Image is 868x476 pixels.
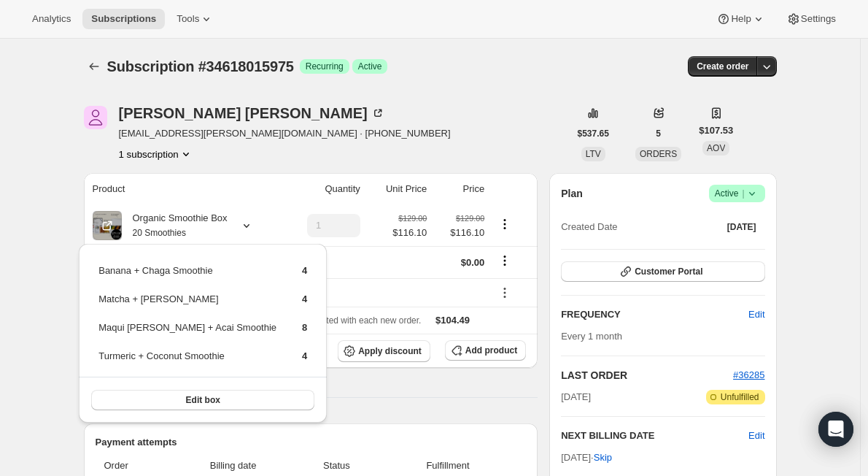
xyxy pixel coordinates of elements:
[358,345,422,357] span: Apply discount
[119,126,451,141] span: [EMAIL_ADDRESS][PERSON_NAME][DOMAIN_NAME] · [PHONE_NUMBER]
[431,173,489,205] th: Price
[445,340,526,361] button: Add product
[177,13,199,25] span: Tools
[119,106,385,120] div: [PERSON_NAME] [PERSON_NAME]
[561,368,733,383] h2: LAST ORDER
[561,390,591,404] span: [DATE]
[435,226,484,240] span: $116.10
[718,217,765,237] button: [DATE]
[585,446,621,469] button: Skip
[740,303,773,326] button: Edit
[93,211,122,240] img: product img
[778,9,845,29] button: Settings
[456,214,484,223] small: $129.00
[699,123,733,138] span: $107.53
[171,458,295,473] span: Billing date
[98,291,277,318] td: Matcha + [PERSON_NAME]
[748,307,764,322] span: Edit
[96,435,527,450] h2: Payment attempts
[561,452,612,463] span: [DATE] ·
[731,13,751,25] span: Help
[707,143,725,153] span: AOV
[358,61,382,72] span: Active
[84,106,107,129] span: Pam Moores
[561,220,617,234] span: Created Date
[578,128,609,139] span: $537.65
[398,214,427,223] small: $129.00
[561,261,764,282] button: Customer Portal
[561,186,583,201] h2: Plan
[435,315,470,326] span: $104.49
[569,123,618,144] button: $537.65
[379,458,517,473] span: Fulfillment
[594,450,612,465] span: Skip
[84,173,282,205] th: Product
[82,9,165,29] button: Subscriptions
[561,429,748,443] h2: NEXT BILLING DATE
[721,391,759,403] span: Unfulfilled
[302,322,307,333] span: 8
[561,307,748,322] h2: FREQUENCY
[302,350,307,361] span: 4
[688,56,757,77] button: Create order
[302,293,307,304] span: 4
[303,458,370,473] span: Status
[122,211,228,240] div: Organic Smoothie Box
[715,186,759,201] span: Active
[656,128,661,139] span: 5
[635,266,702,277] span: Customer Portal
[23,9,80,29] button: Analytics
[647,123,670,144] button: 5
[818,412,853,447] div: Open Intercom Messenger
[338,340,430,362] button: Apply discount
[493,253,516,269] button: Shipping actions
[32,13,71,25] span: Analytics
[107,58,294,74] span: Subscription #34618015975
[186,394,220,406] span: Edit box
[461,257,485,268] span: $0.00
[98,348,277,375] td: Turmeric + Coconut Smoothie
[493,216,516,232] button: Product actions
[302,265,307,276] span: 4
[586,149,601,159] span: LTV
[133,228,186,238] small: 20 Smoothies
[727,221,756,233] span: [DATE]
[801,13,836,25] span: Settings
[465,345,517,356] span: Add product
[742,188,744,199] span: |
[365,173,431,205] th: Unit Price
[733,369,764,380] a: #36285
[91,13,156,25] span: Subscriptions
[98,320,277,347] td: Maqui [PERSON_NAME] + Acai Smoothie
[708,9,774,29] button: Help
[168,9,222,29] button: Tools
[119,147,193,161] button: Product actions
[98,263,277,290] td: Banana + Chaga Smoothie
[697,61,748,72] span: Create order
[748,429,764,443] button: Edit
[282,173,365,205] th: Quantity
[392,226,427,240] span: $116.10
[733,368,764,383] button: #36285
[306,61,344,72] span: Recurring
[84,56,104,77] button: Subscriptions
[640,149,677,159] span: ORDERS
[91,390,314,410] button: Edit box
[561,331,622,342] span: Every 1 month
